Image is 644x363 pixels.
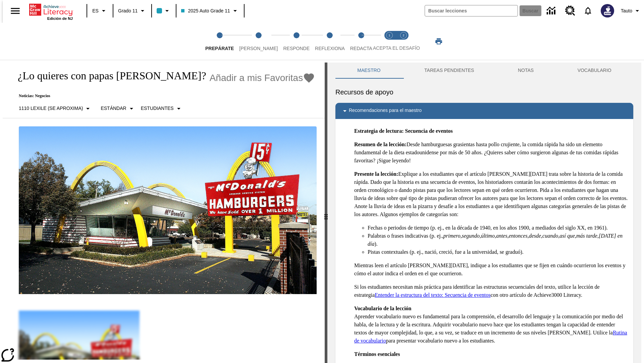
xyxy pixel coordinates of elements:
button: Redacta step 5 of 5 [345,23,378,60]
a: Entender la estructura del texto: Secuencia de eventos [375,292,490,298]
button: El color de la clase es azul claro. Cambiar el color de la clase. [154,5,174,17]
button: Imprimir [428,35,449,47]
span: ACEPTA EL DESAFÍO [373,45,420,51]
span: Responde [283,46,310,51]
div: Portada [29,2,73,21]
em: primero [443,233,461,239]
span: Prepárate [205,46,234,51]
span: Tauto [621,7,632,14]
p: Aprender vocabulario nuevo es fundamental para la comprensión, el desarrollo del lenguaje y la co... [354,305,628,345]
button: Perfil/Configuración [618,5,644,17]
img: Avatar [601,4,614,17]
div: activity [327,63,641,363]
strong: Resumen de la lección: [354,142,407,147]
span: Grado 11 [118,7,138,14]
div: reading [3,63,325,360]
em: más tarde [576,233,597,239]
button: TAREAS PENDIENTES [402,63,496,79]
strong: Presente la lección: [354,171,398,177]
em: entonces [509,233,528,239]
button: Añadir a mis Favoritas - ¿Lo quieres con papas fritas? [210,72,315,84]
button: VOCABULARIO [555,63,633,79]
strong: Términos esenciales [354,351,400,357]
div: Recomendaciones para el maestro [335,103,633,119]
button: Escoja un nuevo avatar [597,2,618,19]
button: Seleccione Lexile, 1110 Lexile (Se aproxima) [16,103,95,115]
p: Si los estudiantes necesitan más práctica para identificar las estructuras secuenciales del texto... [354,283,628,299]
em: segundo [462,233,480,239]
button: Clase: 2025 Auto Grade 11, Selecciona una clase [178,5,241,17]
img: Uno de los primeros locales de McDonald's, con el icónico letrero rojo y los arcos amarillos. [19,126,317,294]
strong: Estrategia de lectura: Secuencia de eventos [354,128,453,134]
h1: ¿Lo quieres con papas [PERSON_NAME]? [11,70,206,82]
p: Noticias: Negocios [11,93,315,98]
button: Acepta el desafío lee step 1 of 2 [380,23,399,60]
li: Palabras o frases indicativas (p. ej., , , , , , , , , , ). [368,232,628,248]
button: Grado: Grado 11, Elige un grado [115,5,149,17]
em: antes [496,233,507,239]
text: 1 [388,34,390,37]
span: Edición de NJ [47,16,73,21]
li: Pistas contextuales (p. ej., nació, creció, fue a la universidad, se graduó). [368,248,628,256]
p: Mientras leen el artículo [PERSON_NAME][DATE], indique a los estudiantes que se fijen en cuándo o... [354,261,628,278]
button: Reflexiona step 4 of 5 [310,23,350,60]
div: Instructional Panel Tabs [335,63,633,79]
button: Lenguaje: ES, Selecciona un idioma [89,5,111,17]
button: Lee step 2 of 5 [234,23,283,60]
text: 2 [402,34,404,37]
li: Fechas o periodos de tiempo (p. ej., en la década de 1940, en los años 1900, a mediados del siglo... [368,224,628,232]
span: Añadir a mis Favoritas [210,73,303,83]
span: 2025 Auto Grade 11 [181,7,230,14]
a: Centro de recursos, Se abrirá en una pestaña nueva. [561,2,579,20]
span: Reflexiona [315,46,345,51]
p: Estándar [101,105,126,112]
em: último [481,233,495,239]
button: NOTAS [496,63,556,79]
p: Recomendaciones para el maestro [349,107,422,115]
span: [PERSON_NAME] [239,46,278,51]
strong: Vocabulario de la lección [354,306,412,311]
h6: Recursos de apoyo [335,87,633,97]
p: Explique a los estudiantes que el artículo [PERSON_NAME][DATE] trata sobre la historia de la comi... [354,170,628,218]
button: Seleccionar estudiante [138,103,185,115]
span: Redacta [350,46,372,51]
p: Estudiantes [141,105,174,112]
button: Responde step 3 of 5 [278,23,315,60]
em: así que [559,233,575,239]
span: ES [92,7,99,14]
em: desde [529,233,541,239]
button: Maestro [335,63,402,79]
button: Prepárate step 1 of 5 [200,23,239,60]
button: Tipo de apoyo, Estándar [98,103,138,115]
button: Abrir el menú lateral [5,1,25,21]
p: 1110 Lexile (Se aproxima) [19,105,83,112]
a: Centro de información [543,2,561,20]
a: Notificaciones [579,2,597,19]
div: Pulsa la tecla de intro o la barra espaciadora y luego presiona las flechas de derecha e izquierd... [325,63,327,363]
input: Buscar campo [425,5,518,16]
em: cuando [542,233,558,239]
button: Acepta el desafío contesta step 2 of 2 [394,23,413,60]
p: Desde hamburguesas grasientas hasta pollo crujiente, la comida rápida ha sido un elemento fundame... [354,140,628,165]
